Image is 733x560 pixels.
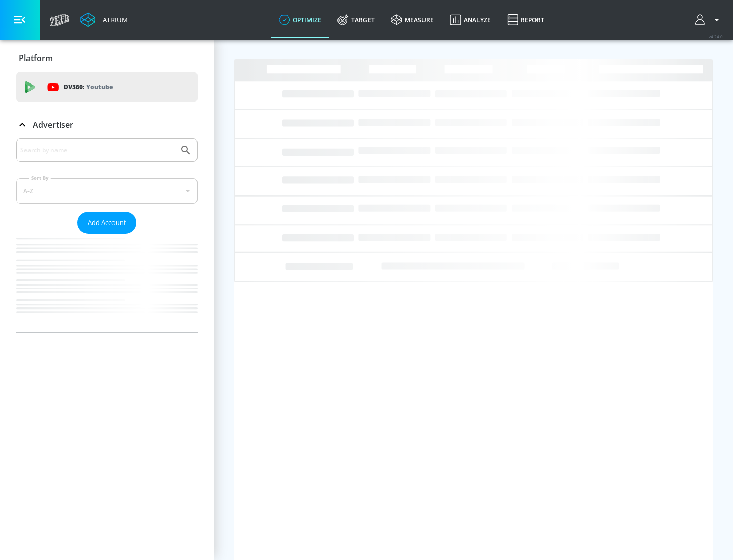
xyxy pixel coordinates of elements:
a: Report [499,2,552,38]
p: DV360: [64,81,113,93]
a: Atrium [80,12,128,27]
span: v 4.24.0 [709,34,723,39]
a: Target [329,2,383,38]
div: DV360: Youtube [16,72,198,102]
a: optimize [271,2,329,38]
div: Advertiser [16,138,198,332]
nav: list of Advertiser [16,234,198,332]
p: Youtube [86,81,113,92]
div: Advertiser [16,110,198,139]
button: Add Account [77,212,136,234]
span: Add Account [88,217,126,229]
label: Sort By [29,175,51,181]
p: Platform [19,52,53,64]
a: measure [383,2,442,38]
p: Advertiser [33,119,73,130]
div: Platform [16,44,198,72]
input: Search by name [20,144,175,157]
div: A-Z [16,178,198,204]
a: Analyze [442,2,499,38]
div: Atrium [99,15,128,24]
